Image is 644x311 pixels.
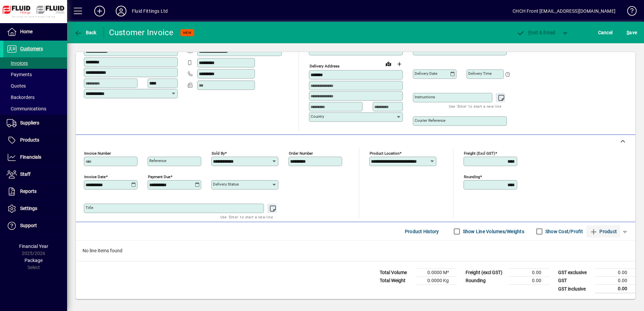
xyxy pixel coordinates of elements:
[3,80,67,92] a: Quotes
[415,71,437,76] mat-label: Delivery date
[415,95,435,99] mat-label: Instructions
[590,226,617,237] span: Product
[509,277,549,285] td: 0.00
[72,27,98,39] button: Back
[3,183,67,200] a: Reports
[7,60,28,66] span: Invoices
[24,258,43,263] span: Package
[3,217,67,234] a: Support
[20,120,39,125] span: Suppliers
[3,57,67,69] a: Invoices
[464,151,495,156] mat-label: Freight (excl GST)
[595,285,635,293] td: 0.00
[3,23,67,40] a: Home
[20,171,31,177] span: Staff
[20,154,41,160] span: Financials
[20,189,37,194] span: Reports
[595,269,635,277] td: 0.00
[555,285,595,293] td: GST inclusive
[376,277,417,285] td: Total Weight
[20,223,37,228] span: Support
[462,228,524,235] label: Show Line Volumes/Weights
[464,174,480,179] mat-label: Rounding
[544,228,583,235] label: Show Cost/Profit
[625,27,639,39] button: Save
[149,158,166,163] mat-label: Reference
[462,269,509,277] td: Freight (excl GST)
[3,132,67,149] a: Products
[3,69,67,80] a: Payments
[74,30,97,35] span: Back
[67,27,104,39] app-page-header-button: Back
[462,277,509,285] td: Rounding
[383,58,394,69] a: View on map
[513,6,615,16] div: CHCH Front [EMAIL_ADDRESS][DOMAIN_NAME]
[183,31,192,35] span: NEW
[3,149,67,166] a: Financials
[586,225,620,238] button: Product
[84,174,106,179] mat-label: Invoice date
[20,29,33,34] span: Home
[627,30,629,35] span: S
[376,269,417,277] td: Total Volume
[220,213,273,221] mat-hint: Use 'Enter' to start a new line
[405,226,439,237] span: Product History
[595,277,635,285] td: 0.00
[89,5,110,17] button: Add
[3,166,67,183] a: Staff
[509,269,549,277] td: 0.00
[596,27,614,39] button: Cancel
[598,27,613,38] span: Cancel
[212,151,225,156] mat-label: Sold by
[20,206,37,211] span: Settings
[109,27,174,38] div: Customer Invoice
[7,83,26,89] span: Quotes
[513,27,559,39] button: Post & Email
[3,92,67,103] a: Backorders
[415,118,445,123] mat-label: Courier Reference
[76,241,635,261] div: No line items found
[3,103,67,114] a: Communications
[20,46,43,51] span: Customers
[86,205,93,210] mat-label: Title
[627,27,637,38] span: ave
[110,5,132,17] button: Profile
[417,277,457,285] td: 0.0000 Kg
[213,182,239,187] mat-label: Delivery status
[528,30,531,35] span: P
[7,72,32,77] span: Payments
[19,244,48,249] span: Financial Year
[449,102,501,110] mat-hint: Use 'Enter' to start a new line
[417,269,457,277] td: 0.0000 M³
[132,6,168,16] div: Fluid Fittings Ltd
[555,277,595,285] td: GST
[7,95,35,100] span: Backorders
[517,30,555,35] span: ost & Email
[3,115,67,132] a: Suppliers
[148,174,170,179] mat-label: Payment due
[402,225,442,238] button: Product History
[289,151,313,156] mat-label: Order number
[7,106,46,111] span: Communications
[468,71,492,76] mat-label: Delivery time
[3,200,67,217] a: Settings
[311,114,324,119] mat-label: Country
[84,151,111,156] mat-label: Invoice number
[20,137,39,143] span: Products
[370,151,399,156] mat-label: Product location
[555,269,595,277] td: GST exclusive
[622,1,636,23] a: Knowledge Base
[394,59,405,69] button: Choose address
